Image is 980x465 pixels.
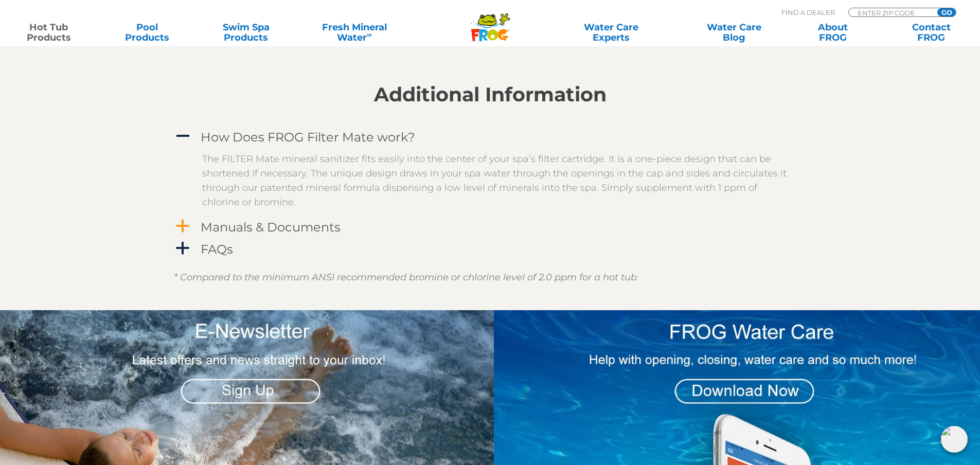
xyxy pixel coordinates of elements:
[937,8,956,16] input: GO
[174,128,807,147] a: A How Does FROG Filter Mate work?
[202,152,794,209] p: The FILTER Mate mineral sanitizer fits easily into the center of your spa’s filter cartridge. It ...
[696,22,772,43] a: Water CareBlog
[201,242,233,256] h4: FAQs
[201,130,415,144] h4: How Does FROG Filter Mate work?
[893,22,970,43] a: ContactFROG
[174,240,807,259] a: a FAQs
[174,272,637,283] em: * Compared to the minimum ANSI recommended bromine or chlorine level of 2.0 ppm for a hot tub
[174,83,807,106] h2: Additional Information
[208,22,284,43] a: Swim SpaProducts
[174,218,807,237] a: a Manuals & Documents
[109,22,186,43] a: PoolProducts
[175,129,190,144] span: A
[367,30,372,39] sup: ∞
[857,8,926,17] input: Zip Code Form
[549,22,673,43] a: Water CareExperts
[201,220,341,234] h4: Manuals & Documents
[306,22,402,43] a: Fresh MineralWater∞
[794,22,871,43] a: AboutFROG
[781,8,835,17] p: Find A Dealer
[10,22,87,43] a: Hot TubProducts
[941,426,968,453] img: openIcon
[175,219,190,234] span: a
[175,241,190,256] span: a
